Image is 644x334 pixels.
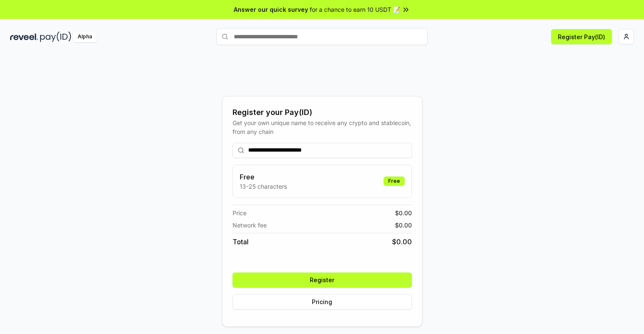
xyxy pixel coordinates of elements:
[73,32,97,42] div: Alpha
[395,221,412,230] span: $ 0.00
[233,273,412,288] button: Register
[233,294,412,310] button: Pricing
[40,32,71,42] img: pay_id
[10,32,38,42] img: reveel_dark
[392,237,412,247] span: $ 0.00
[551,29,612,44] button: Register Pay(ID)
[233,237,249,247] span: Total
[233,221,267,230] span: Network fee
[233,208,246,217] span: Price
[384,176,405,186] div: Free
[395,208,412,217] span: $ 0.00
[233,107,412,118] div: Register your Pay(ID)
[233,118,412,136] div: Get your own unique name to receive any crypto and stablecoin, from any chain
[310,5,400,14] span: for a chance to earn 10 USDT 📝
[234,5,308,14] span: Answer our quick survey
[240,172,287,182] h3: Free
[240,182,287,191] p: 13-25 characters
